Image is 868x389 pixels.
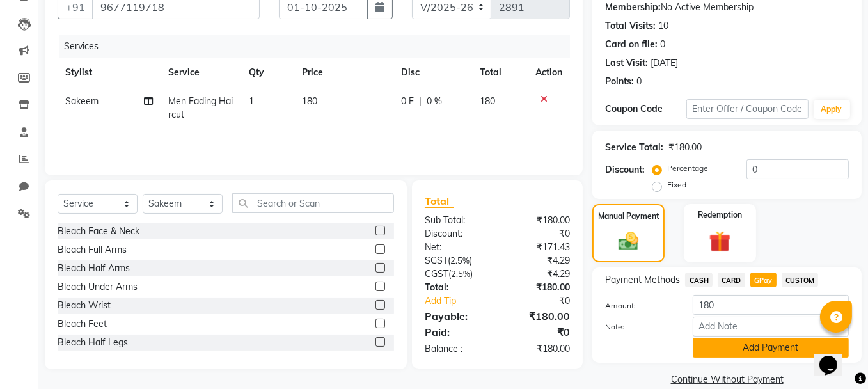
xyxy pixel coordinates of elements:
div: Net: [415,241,498,254]
span: 180 [480,95,496,107]
div: [DATE] [651,56,678,70]
th: Qty [241,58,295,87]
input: Search or Scan [232,193,394,213]
div: Bleach Feet [58,317,107,331]
div: Bleach Half Legs [58,336,128,349]
div: Bleach Half Arms [58,262,130,275]
div: ₹0 [498,324,580,340]
div: 0 [636,75,642,88]
input: Enter Offer / Coupon Code [686,99,808,119]
span: Payment Methods [605,273,680,287]
div: ( ) [415,267,498,281]
span: 180 [302,95,317,107]
div: Paid: [415,324,498,340]
button: Apply [814,100,850,119]
th: Price [294,58,393,87]
th: Stylist [58,58,161,87]
div: Coupon Code [605,102,686,116]
span: GPay [750,273,777,287]
span: CARD [718,273,745,287]
div: Card on file: [605,38,658,51]
label: Note: [596,321,683,333]
span: CASH [685,273,713,287]
div: Bleach Full Arms [58,243,127,257]
div: Membership: [605,1,661,14]
div: Services [59,35,580,58]
span: 0 F [402,95,414,108]
span: SGST [425,255,448,266]
div: ₹4.29 [498,254,580,267]
span: 1 [249,95,254,107]
label: Amount: [596,300,683,312]
th: Total [473,58,528,87]
th: Service [161,58,241,87]
input: Add Note [693,317,849,337]
div: ₹180.00 [668,141,702,154]
div: Total: [415,281,498,294]
span: CUSTOM [782,273,819,287]
div: ( ) [415,254,498,267]
div: 0 [660,38,665,51]
label: Fixed [667,179,686,191]
div: 10 [658,19,668,33]
input: Amount [693,295,849,315]
div: Bleach Face & Neck [58,225,139,238]
img: _cash.svg [612,230,645,253]
a: Add Tip [415,294,511,308]
div: Sub Total: [415,214,498,227]
span: 2.5% [451,269,470,279]
div: ₹4.29 [498,267,580,281]
span: 0 % [427,95,443,108]
div: Discount: [415,227,498,241]
div: Bleach Wrist [58,299,111,312]
div: No Active Membership [605,1,849,14]
label: Redemption [698,209,742,221]
div: Points: [605,75,634,88]
div: ₹180.00 [498,308,580,324]
div: ₹0 [498,227,580,241]
th: Action [528,58,570,87]
th: Disc [394,58,473,87]
a: Continue Without Payment [595,373,859,386]
div: ₹171.43 [498,241,580,254]
label: Percentage [667,163,708,174]
span: CGST [425,268,448,280]
div: ₹0 [511,294,580,308]
img: _gift.svg [702,228,737,255]
label: Manual Payment [598,210,659,222]
div: ₹180.00 [498,342,580,356]
div: Total Visits: [605,19,656,33]
span: Total [425,194,454,208]
span: Men Fading Haircut [168,95,233,120]
div: Balance : [415,342,498,356]
iframe: chat widget [814,338,855,376]
div: ₹180.00 [498,281,580,294]
div: ₹180.00 [498,214,580,227]
div: Payable: [415,308,498,324]
span: Sakeem [65,95,99,107]
div: Bleach Under Arms [58,280,138,294]
div: Discount: [605,163,645,177]
div: Service Total: [605,141,663,154]
div: Last Visit: [605,56,648,70]
span: | [420,95,422,108]
button: Add Payment [693,338,849,358]
span: 2.5% [450,255,470,266]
